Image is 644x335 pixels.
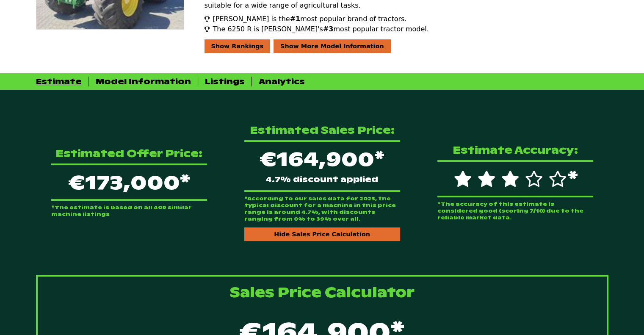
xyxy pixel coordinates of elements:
div: Analytics [259,77,305,86]
p: *According to our sales data for 2025, the typical discount for a machine in this price range is ... [244,195,400,222]
p: Estimated Offer Price: [51,147,207,160]
div: Show Rankings [205,39,270,53]
p: *The estimate is based on all 409 similar machine listings [51,204,207,218]
div: Estimate [36,77,82,86]
p: *The accuracy of this estimate is considered good (scoring 7/10) due to the reliable market data. [437,201,593,221]
p: €173,000* [51,163,207,201]
span: #3 [323,25,334,33]
span: The 6250 R is [PERSON_NAME]'s most popular tractor model. [213,24,429,34]
div: Show More Model Information [274,39,391,53]
span: 4.7% discount applied [266,176,378,183]
p: Estimate Accuracy: [437,144,593,157]
div: Hide Sales Price Calculation [244,227,400,241]
div: Listings [205,77,245,86]
p: Sales Price Calculator [51,283,593,301]
span: #1 [290,15,301,23]
p: Estimated Sales Price: [244,124,400,137]
div: Model Information [96,77,191,86]
span: [PERSON_NAME] is the most popular brand of tractors. [213,14,407,24]
div: €164,900* [244,140,400,192]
